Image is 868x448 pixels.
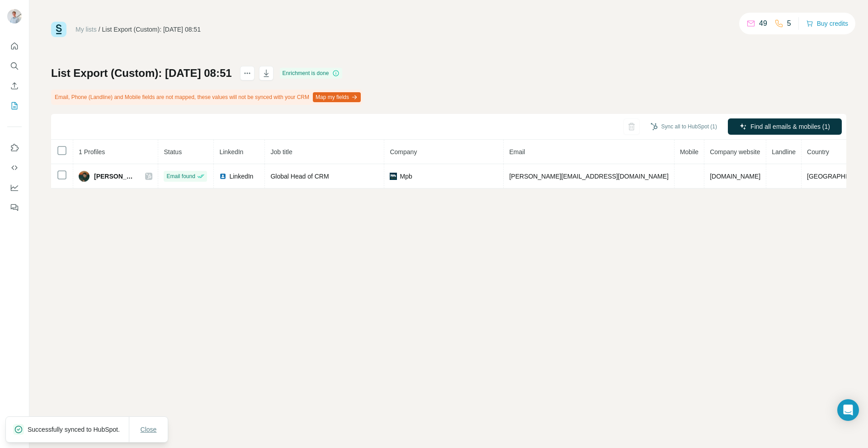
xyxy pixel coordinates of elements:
[51,66,232,80] h1: List Export (Custom): [DATE] 08:51
[280,68,343,79] div: Enrichment is done
[7,58,22,74] button: Search
[7,179,22,196] button: Dashboard
[837,399,859,421] div: Open Intercom Messenger
[141,425,157,434] span: Close
[509,173,668,180] span: [PERSON_NAME][EMAIL_ADDRESS][DOMAIN_NAME]
[390,148,417,156] span: Company
[219,173,226,180] img: LinkedIn logo
[7,78,22,94] button: Enrich CSV
[51,22,66,37] img: Surfe Logo
[7,98,22,114] button: My lists
[7,199,22,216] button: Feedback
[644,120,723,133] button: Sync all to HubSpot (1)
[99,25,100,34] li: /
[166,172,195,180] span: Email found
[7,9,22,24] img: Avatar
[94,172,136,181] span: [PERSON_NAME]
[7,160,22,176] button: Use Surfe API
[270,148,292,156] span: Job title
[219,148,243,156] span: LinkedIn
[134,421,163,438] button: Close
[750,122,830,131] span: Find all emails & mobiles (1)
[51,90,363,105] div: Email, Phone (Landline) and Mobile fields are not mapped, these values will not be synced with yo...
[710,148,760,156] span: Company website
[79,148,105,156] span: 1 Profiles
[806,17,848,30] button: Buy credits
[7,38,22,54] button: Quick start
[759,18,767,29] p: 49
[390,173,397,180] img: company-logo
[728,118,842,135] button: Find all emails & mobiles (1)
[7,140,22,156] button: Use Surfe on LinkedIn
[787,18,791,29] p: 5
[75,26,97,33] a: My lists
[240,66,255,80] button: actions
[164,148,182,156] span: Status
[509,148,525,156] span: Email
[680,148,698,156] span: Mobile
[710,173,760,180] span: [DOMAIN_NAME]
[772,148,796,156] span: Landline
[270,173,329,180] span: Global Head of CRM
[400,172,412,181] span: Mpb
[313,92,361,102] button: Map my fields
[807,148,829,156] span: Country
[229,172,253,181] span: LinkedIn
[102,25,201,34] div: List Export (Custom): [DATE] 08:51
[79,171,90,182] img: Avatar
[28,425,127,434] p: Successfully synced to HubSpot.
